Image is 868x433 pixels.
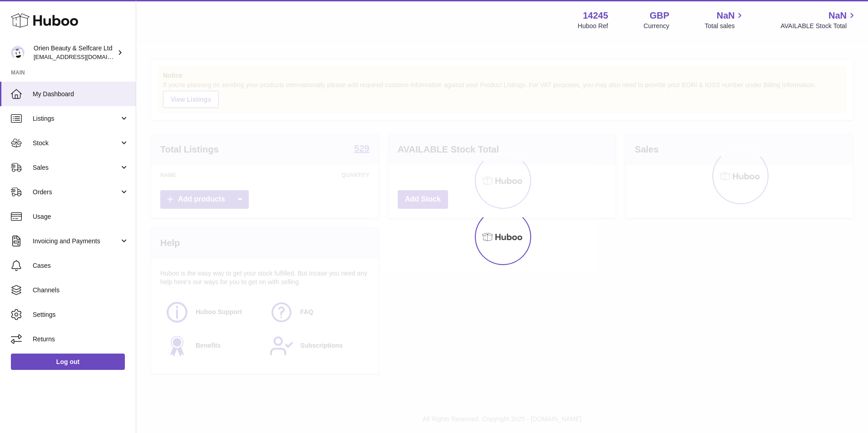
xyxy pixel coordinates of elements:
[33,90,129,98] span: My Dashboard
[780,10,857,30] a: NaN AVAILABLE Stock Total
[33,310,129,319] span: Settings
[829,10,847,22] span: NaN
[33,286,129,295] span: Channels
[705,10,745,30] a: NaN Total sales
[33,237,119,246] span: Invoicing and Payments
[705,22,745,30] span: Total sales
[34,44,115,61] div: Orien Beauty & Selfcare Ltd
[34,53,133,60] span: [EMAIL_ADDRESS][DOMAIN_NAME]
[644,22,670,30] div: Currency
[578,22,608,30] div: Huboo Ref
[583,10,608,22] strong: 14245
[33,139,119,148] span: Stock
[650,10,669,22] strong: GBP
[780,22,857,30] span: AVAILABLE Stock Total
[33,188,119,197] span: Orders
[11,354,125,370] a: Log out
[33,163,119,172] span: Sales
[33,212,129,221] span: Usage
[716,10,735,22] span: NaN
[33,261,129,270] span: Cases
[33,114,119,123] span: Listings
[11,46,25,59] img: internalAdmin-14245@internal.huboo.com
[33,335,129,344] span: Returns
